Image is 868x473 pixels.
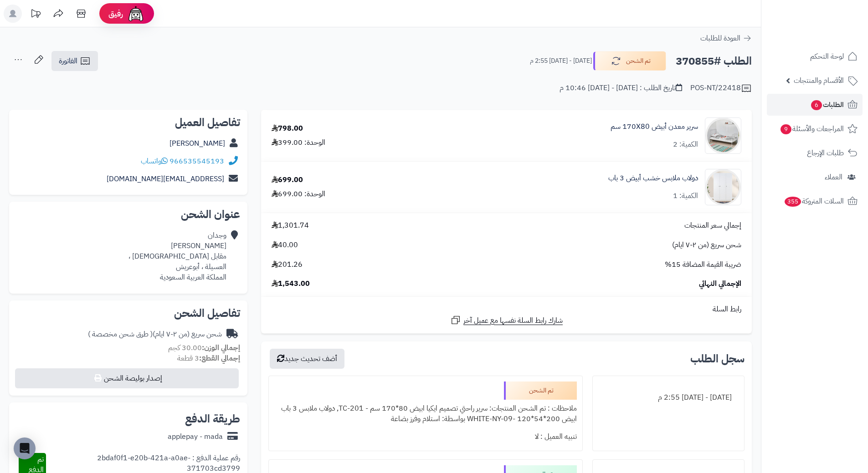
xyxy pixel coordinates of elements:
div: applepay - mada [168,432,223,442]
span: 9 [781,124,791,134]
span: طلبات الإرجاع [807,147,844,159]
span: 40.00 [272,240,298,250]
div: 699.00 [272,175,303,185]
a: [PERSON_NAME] [169,138,225,149]
h2: تفاصيل الشحن [16,308,240,319]
span: الأقسام والمنتجات [794,74,844,87]
div: الكمية: 2 [673,139,698,150]
span: ( طرق شحن مخصصة ) [88,329,153,340]
img: 1753186020-1-90x90.jpg [705,169,741,205]
button: إصدار بوليصة الشحن [15,368,239,388]
a: المراجعات والأسئلة9 [767,118,863,140]
div: شحن سريع (من ٢-٧ ايام) [88,329,222,340]
span: السلات المتروكة [784,195,844,208]
small: [DATE] - [DATE] 2:55 م [530,56,592,66]
span: العملاء [825,171,842,183]
span: لوحة التحكم [810,50,844,63]
div: Open Intercom Messenger [14,437,36,459]
h2: طريقة الدفع [185,413,240,424]
a: السلات المتروكة355 [767,190,863,212]
a: لوحة التحكم [767,46,863,67]
span: إجمالي سعر المنتجات [684,220,741,231]
span: 355 [785,197,801,207]
div: رابط السلة [265,304,748,315]
strong: إجمالي الوزن: [202,342,240,353]
a: طلبات الإرجاع [767,142,863,164]
a: سرير معدن أبيض 170X80 سم [611,122,698,132]
span: 6 [811,100,822,110]
small: 30.00 كجم [168,342,240,353]
h2: الطلب #370855 [676,52,752,71]
img: 1748517520-1-90x90.jpg [705,117,741,154]
a: 966535545193 [169,156,224,167]
img: ai-face.png [127,5,145,23]
a: دولاب ملابس خشب أبيض 3 باب [608,173,698,183]
span: شحن سريع (من ٢-٧ ايام) [672,240,741,250]
a: واتساب [141,156,168,167]
div: تنبيه العميل : لا [274,428,576,446]
span: الفاتورة [59,56,77,66]
div: تاريخ الطلب : [DATE] - [DATE] 10:46 م [560,83,682,93]
span: شارك رابط السلة نفسها مع عميل آخر [463,315,563,326]
img: logo-2.png [806,25,859,45]
div: ملاحظات : تم الشحن المنتجات: سرير راحتي تصميم ايكيا ابيض 80*170 سم - TC-201, دولاب ملابس 3 باب اب... [274,400,576,428]
span: الطلبات [810,98,844,111]
div: الوحدة: 399.00 [272,137,325,148]
h2: تفاصيل العميل [16,117,240,128]
div: POS-NT/22418 [690,83,752,94]
div: الكمية: 1 [673,191,698,201]
span: 1,301.74 [272,220,309,231]
a: تحديثات المنصة [24,5,47,25]
a: العودة للطلبات [700,33,752,44]
a: شارك رابط السلة نفسها مع عميل آخر [450,315,563,326]
span: المراجعات والأسئلة [780,122,844,135]
a: [EMAIL_ADDRESS][DOMAIN_NAME] [107,173,224,184]
h2: عنوان الشحن [16,209,240,220]
a: العملاء [767,166,863,188]
a: الفاتورة [51,51,98,71]
div: 798.00 [272,123,303,134]
span: الإجمالي النهائي [699,279,741,289]
small: 3 قطعة [177,353,240,364]
span: ضريبة القيمة المضافة 15% [665,259,741,270]
div: [DATE] - [DATE] 2:55 م [598,389,739,407]
div: تم الشحن [504,381,577,400]
button: تم الشحن [593,51,666,71]
span: 201.26 [272,259,303,270]
div: الوحدة: 699.00 [272,189,325,199]
h3: سجل الطلب [690,353,745,364]
a: الطلبات6 [767,94,863,116]
button: أضف تحديث جديد [270,349,344,369]
strong: إجمالي القطع: [199,353,240,364]
span: 1,543.00 [272,279,310,289]
div: وجدان [PERSON_NAME] مقابل [DEMOGRAPHIC_DATA] ، العسيلة ، أبوعريش المملكة العربية السعودية [128,230,226,282]
span: العودة للطلبات [700,33,740,44]
span: رفيق [108,8,123,19]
